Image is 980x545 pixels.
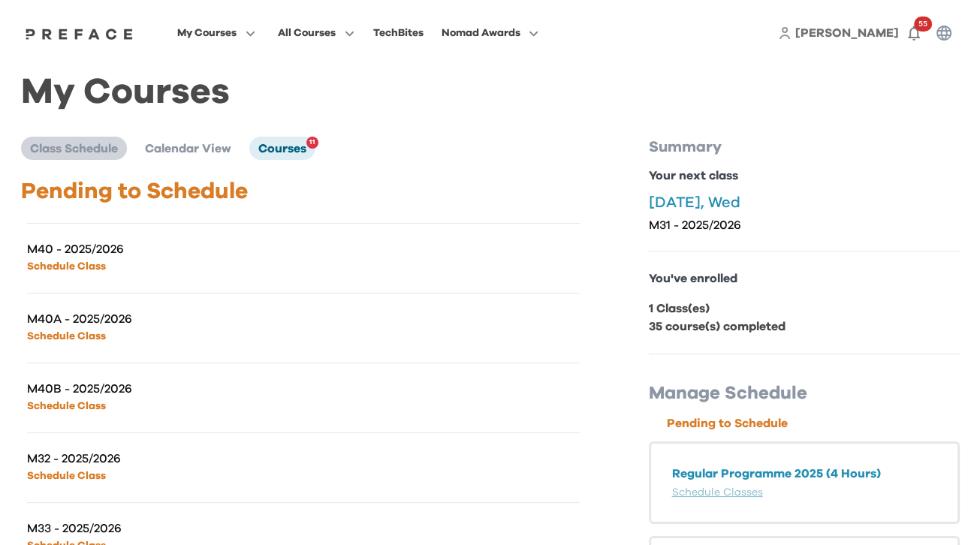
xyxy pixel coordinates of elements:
[22,27,137,39] a: Preface Logo
[27,312,303,327] p: M40A - 2025/2026
[795,27,899,39] span: [PERSON_NAME]
[309,134,315,152] span: 11
[145,143,231,155] span: Calendar View
[27,242,303,257] p: M40 - 2025/2026
[22,28,137,40] img: Preface Logo
[441,24,520,42] span: Nomad Awards
[649,269,960,288] p: You've enrolled
[173,23,260,43] button: My Courses
[372,24,423,42] div: TechBites
[21,178,586,205] p: Pending to Schedule
[672,465,936,483] p: Regular Programme 2025 (4 Hours)
[27,381,303,396] p: M40B - 2025/2026
[27,331,106,342] a: Schedule Class
[649,321,786,333] b: 35 course(s) completed
[436,23,543,43] button: Nomad Awards
[273,23,359,43] button: All Courses
[649,194,960,212] p: [DATE], Wed
[649,303,710,315] b: 1 Class(es)
[795,24,899,42] a: [PERSON_NAME]
[649,218,960,233] p: M31 - 2025/2026
[177,24,237,42] span: My Courses
[649,167,960,185] p: Your next class
[21,84,960,101] h1: My Courses
[649,137,960,158] p: Summary
[27,521,303,536] p: M33 - 2025/2026
[667,414,960,432] p: Pending to Schedule
[27,471,106,481] a: Schedule Class
[27,261,106,272] a: Schedule Class
[914,17,932,32] span: 55
[899,18,929,48] button: 55
[672,487,763,498] a: Schedule Classes
[27,401,106,411] a: Schedule Class
[30,143,118,155] span: Class Schedule
[649,381,960,405] p: Manage Schedule
[258,143,306,155] span: Courses
[27,451,303,466] p: M32 - 2025/2026
[278,24,336,42] span: All Courses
